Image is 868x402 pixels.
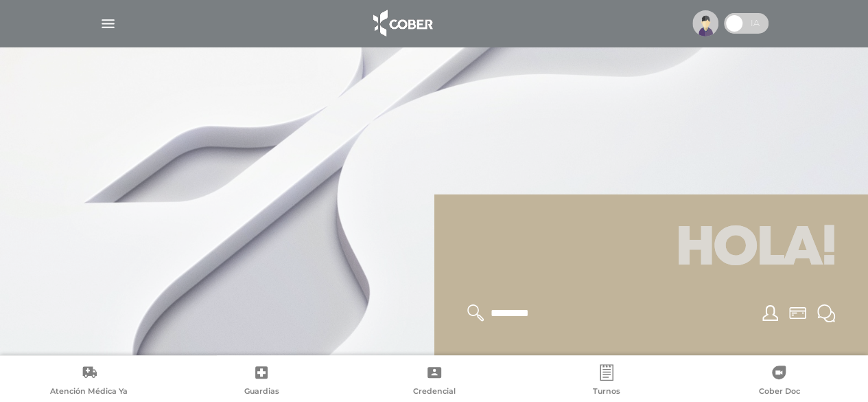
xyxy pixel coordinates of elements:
[451,211,852,288] h1: Hola!
[99,15,117,32] img: Cober_menu-lines-white.svg
[366,7,438,40] img: logo_cober_home-white.png
[593,386,620,399] span: Turnos
[175,364,347,399] a: Guardias
[692,10,718,36] img: profile-placeholder.svg
[244,386,279,399] span: Guardias
[520,364,692,399] a: Turnos
[3,364,175,399] a: Atención Médica Ya
[758,386,799,399] span: Cober Doc
[693,364,865,399] a: Cober Doc
[50,386,128,399] span: Atención Médica Ya
[413,386,456,399] span: Credencial
[348,364,520,399] a: Credencial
